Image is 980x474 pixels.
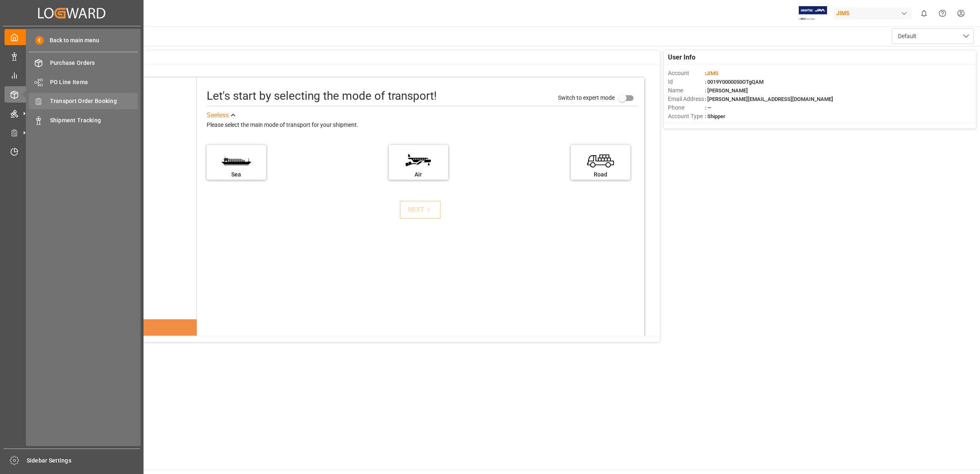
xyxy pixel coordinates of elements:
div: See less [207,110,229,120]
span: : [705,70,718,76]
span: : 0019Y0000050OTgQAM [705,79,763,85]
span: Account [668,69,705,78]
span: : [PERSON_NAME][EMAIL_ADDRESS][DOMAIN_NAME] [705,96,833,102]
span: Id [668,78,705,86]
span: Back to main menu [44,36,99,45]
span: Email Address [668,95,705,103]
img: Exertis%20JAM%20-%20Email%20Logo.jpg_1722504956.jpg [799,6,827,21]
a: Shipment Tracking [29,112,138,128]
a: Data Management [5,48,139,64]
div: Road [575,170,626,179]
span: Phone [668,103,705,112]
span: Transport Order Booking [50,97,138,105]
a: My Cockpit [5,29,139,45]
span: User Info [668,53,695,62]
span: Name [668,86,705,95]
span: Switch to expert mode [558,94,615,101]
div: Please select the main mode of transport for your shipment. [207,120,638,130]
div: Sea [211,170,262,179]
button: open menu [892,28,974,44]
div: Air [393,170,444,179]
span: : Shipper [705,113,725,119]
span: Shipment Tracking [50,116,138,125]
span: : — [705,105,711,111]
span: : [PERSON_NAME] [705,87,748,94]
a: My Reports [5,67,139,83]
span: Default [898,32,916,41]
a: Timeslot Management V2 [5,144,139,160]
span: Account Type [668,112,705,121]
button: NEXT [400,201,441,219]
a: Purchase Orders [29,55,138,71]
span: PO Line Items [50,78,138,87]
a: Transport Order Booking [29,93,138,109]
div: Let's start by selecting the mode of transport! [207,87,437,105]
span: Purchase Orders [50,59,138,67]
span: Sidebar Settings [27,456,140,465]
span: JIMS [706,70,718,76]
a: PO Line Items [29,74,138,90]
div: NEXT [408,205,433,215]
